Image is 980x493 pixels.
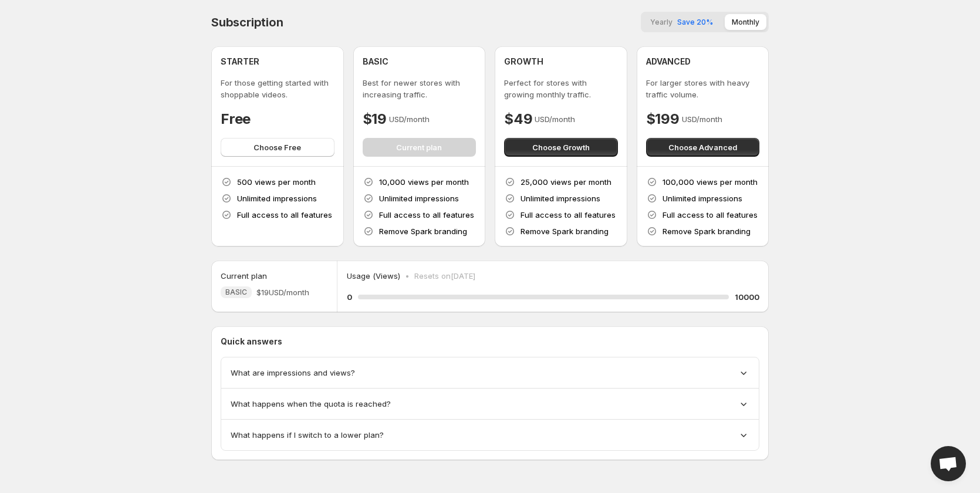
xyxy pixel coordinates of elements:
[221,110,251,129] h4: Free
[414,270,475,282] p: Resets on [DATE]
[211,15,283,29] h4: Subscription
[677,18,713,26] span: Save 20%
[231,398,391,410] span: What happens when the quota is reached?
[221,77,334,100] p: For those getting started with shoppable videos.
[254,141,301,153] span: Choose Free
[363,110,387,129] h4: $19
[663,176,758,188] p: 100,000 views per month
[379,193,459,204] p: Unlimited impressions
[521,225,609,237] p: Remove Spark branding
[646,77,760,100] p: For larger stores with heavy traffic volume.
[643,14,720,30] button: YearlySave 20%
[532,141,590,153] span: Choose Growth
[363,77,477,100] p: Best for newer stores with increasing traffic.
[221,56,259,67] h4: STARTER
[646,56,691,67] h4: ADVANCED
[256,286,309,298] span: $19 USD/month
[521,193,600,204] p: Unlimited impressions
[650,18,673,26] span: Yearly
[504,138,618,157] button: Choose Growth
[646,110,680,129] h4: $199
[379,176,469,188] p: 10,000 views per month
[735,291,759,303] h5: 10000
[521,176,611,188] p: 25,000 views per month
[663,193,742,204] p: Unlimited impressions
[221,138,334,157] button: Choose Free
[221,336,759,347] p: Quick answers
[379,209,474,221] p: Full access to all features
[221,270,267,282] h5: Current plan
[363,56,388,67] h4: BASIC
[725,14,766,30] button: Monthly
[405,270,410,282] p: •
[682,113,722,125] p: USD/month
[237,193,317,204] p: Unlimited impressions
[504,77,618,100] p: Perfect for stores with growing monthly traffic.
[237,176,316,188] p: 500 views per month
[237,209,332,221] p: Full access to all features
[231,429,384,441] span: What happens if I switch to a lower plan?
[225,288,247,297] span: BASIC
[663,225,751,237] p: Remove Spark branding
[347,270,400,282] p: Usage (Views)
[535,113,575,125] p: USD/month
[504,110,532,129] h4: $49
[663,209,758,221] p: Full access to all features
[931,446,966,481] a: Open chat
[231,367,355,379] span: What are impressions and views?
[379,225,467,237] p: Remove Spark branding
[504,56,543,67] h4: GROWTH
[646,138,760,157] button: Choose Advanced
[521,209,616,221] p: Full access to all features
[668,141,737,153] span: Choose Advanced
[389,113,430,125] p: USD/month
[347,291,352,303] h5: 0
